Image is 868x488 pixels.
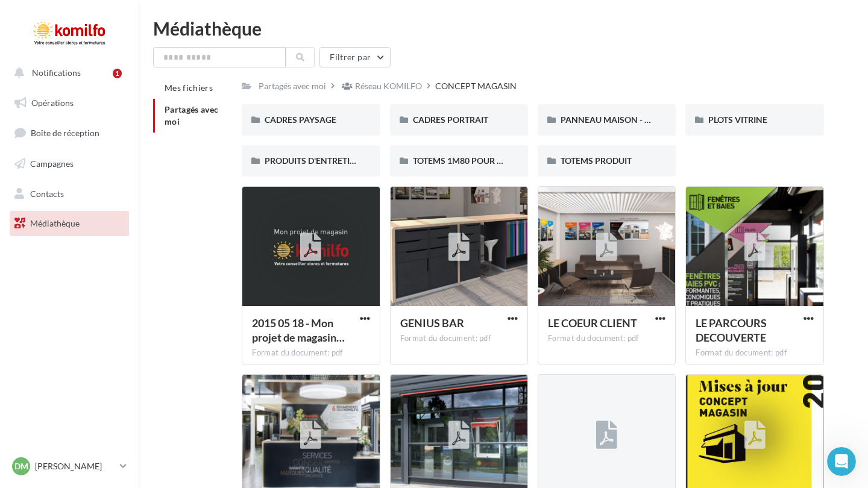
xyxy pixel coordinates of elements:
a: Campagnes [7,151,131,177]
span: PRODUITS D'ENTRETIEN DUTHOO NV [265,155,414,166]
div: Remplir mes infos [46,278,210,311]
span: Partagés avec moi [165,104,219,127]
div: 1 [113,69,122,78]
div: Débuter avec les campagnes publicitaires [17,48,224,91]
span: Médiathèque [30,218,80,228]
button: Notifications 1 [7,60,127,86]
div: CONCEPT MAGASIN [435,80,517,92]
a: Médiathèque [7,211,131,236]
span: LE PARCOURS DECOUVERTE [696,316,767,344]
p: 5 étapes [12,160,49,172]
span: Opérations [31,98,74,108]
div: Format du document: pdf [548,333,665,344]
div: Renseignez vos informations obligatoires [46,211,204,235]
div: Partagés avec moi [259,80,326,92]
a: Remplir mes infos [46,287,151,311]
div: Réseau KOMILFO [355,80,422,92]
span: GENIUS BAR [400,316,464,330]
span: TOTEMS 1M80 POUR PETITS SHOWROOMS [413,155,584,166]
div: Format du document: pdf [400,333,518,344]
button: go back [8,5,31,28]
span: Notifications [32,67,81,78]
button: Filtrer par [319,47,391,67]
span: DM [14,460,28,472]
img: Profile image for Service-Client [54,127,73,146]
span: Contacts [30,188,64,198]
b: Gérer mon compte > [46,241,180,263]
span: CADRES PORTRAIT [413,114,488,125]
span: 2015 05 18 - Mon projet de magasin Komilfo [252,316,345,344]
iframe: Intercom live chat [827,447,856,476]
a: [EMAIL_ADDRESS][DOMAIN_NAME] [52,107,221,118]
button: Marquer comme terminée [46,336,169,349]
span: TOTEMS PRODUIT [561,155,632,166]
a: Boîte de réception [7,120,131,146]
div: Suivez ce pas à pas et si besoin, écrivez-nous à [17,91,224,120]
b: Informations personnelles [46,254,156,276]
div: 3Vérifiez vos champs de personnalisation [22,409,219,437]
div: Fermer [212,5,233,27]
div: 1Renseignez vos informations obligatoires [22,207,219,235]
span: Boîte de réception [31,128,99,138]
div: 2Renseignez un moyen de paiement [22,363,219,383]
p: Environ 12 minutes [147,160,229,172]
div: Vérifiez vos champs de personnalisation [46,413,204,437]
a: Opérations [7,90,131,116]
div: Renseignez un moyen de paiement [46,368,204,380]
div: Aller dans l'onglet " ". [46,240,210,278]
div: Format du document: pdf [696,348,813,358]
a: DM [PERSON_NAME] [10,455,129,478]
p: [PERSON_NAME] [35,460,115,472]
span: LE COEUR CLIENT [548,316,637,330]
span: CADRES PAYSAGE [265,114,336,125]
div: Médiathèque [153,19,854,37]
span: Campagnes [30,158,74,169]
span: PLOTS VITRINE [708,114,767,125]
span: PANNEAU MAISON - COEUR CLIENT [561,114,703,125]
span: Mes fichiers [165,83,213,93]
a: Contacts [7,181,131,207]
div: Service-Client de Digitaleo [78,131,187,143]
div: Format du document: pdf [252,348,370,358]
